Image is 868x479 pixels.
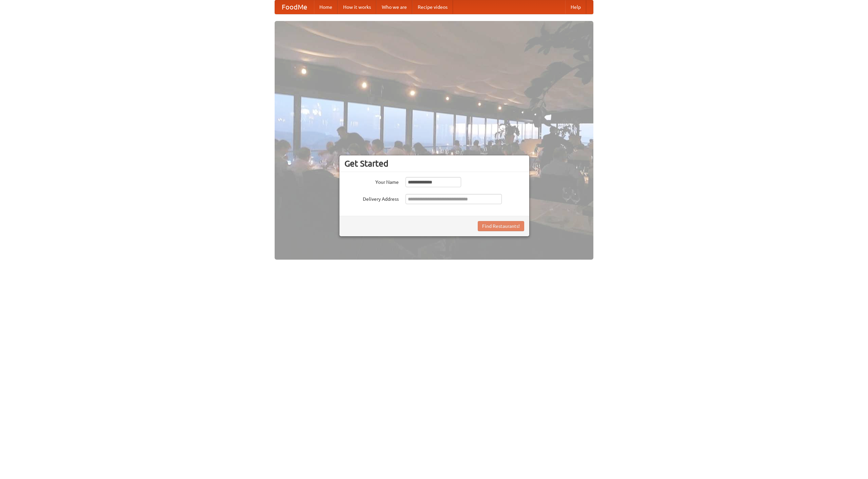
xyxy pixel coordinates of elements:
a: FoodMe [275,0,314,14]
a: Home [314,0,338,14]
a: Help [565,0,586,14]
button: Find Restaurants! [478,221,524,231]
label: Delivery Address [344,194,399,202]
a: Who we are [376,0,412,14]
a: How it works [338,0,376,14]
a: Recipe videos [412,0,453,14]
h3: Get Started [344,158,524,169]
label: Your Name [344,177,399,186]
